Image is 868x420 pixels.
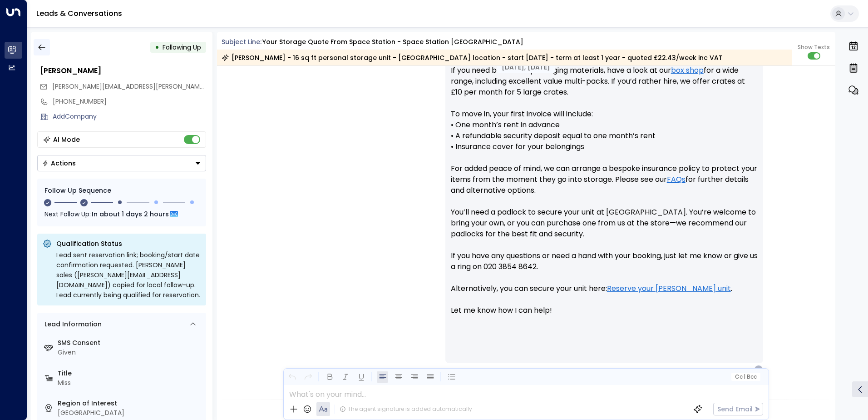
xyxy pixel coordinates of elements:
[37,155,206,171] button: Actions
[744,374,745,380] span: |
[36,8,122,19] a: Leads & Conversations
[53,97,206,106] div: [PHONE_NUMBER]
[58,369,202,378] label: Title
[58,348,202,357] div: Given
[44,186,199,195] div: Follow Up Sequence
[40,65,206,76] div: [PERSON_NAME]
[667,174,686,185] a: FAQs
[56,239,201,248] p: Qualification Status
[222,37,261,46] span: Subject Line:
[58,399,202,408] label: Region of Interest
[53,135,80,144] div: AI Mode
[340,405,472,413] div: The agent signature is added automatically
[754,365,763,374] div: C
[42,159,76,167] div: Actions
[56,250,201,300] div: Lead sent reservation link; booking/start date confirmation requested. [PERSON_NAME] sales ([PERS...
[222,53,723,62] div: [PERSON_NAME] - 16 sq ft personal storage unit - [GEOGRAPHIC_DATA] location - start [DATE] - term...
[798,43,830,51] span: Show Texts
[302,371,314,383] button: Redo
[607,283,731,294] a: Reserve your [PERSON_NAME] unit
[286,371,298,383] button: Undo
[163,43,201,52] span: Following Up
[58,378,202,388] div: Miss
[262,37,523,47] div: Your storage quote from Space Station - Space Station [GEOGRAPHIC_DATA]
[497,61,555,73] div: [DATE], [DATE]
[37,155,206,171] div: Button group with a nested menu
[731,373,760,381] button: Cc|Bcc
[52,82,257,91] span: [PERSON_NAME][EMAIL_ADDRESS][PERSON_NAME][DOMAIN_NAME]
[53,112,206,121] div: AddCompany
[58,408,202,418] div: [GEOGRAPHIC_DATA]
[92,209,169,219] span: In about 1 days 2 hours
[44,209,199,219] div: Next Follow Up:
[41,320,102,329] div: Lead Information
[52,82,206,91] span: constance.strasser@gmail.com
[58,338,202,348] label: SMS Consent
[155,39,159,55] div: •
[735,374,756,380] span: Cc Bcc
